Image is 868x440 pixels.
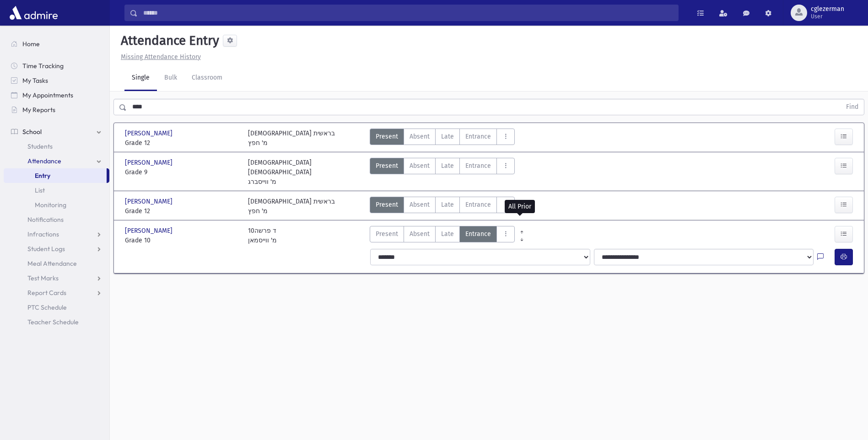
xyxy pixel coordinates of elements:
[410,132,430,141] span: Absent
[22,106,55,114] span: My Reports
[4,139,109,154] a: Students
[27,245,65,253] span: Student Logs
[4,315,109,329] a: Teacher Schedule
[27,289,66,297] span: Report Cards
[410,200,430,209] span: Absent
[184,65,230,91] a: Classroom
[27,318,79,326] span: Teacher Schedule
[121,53,201,61] u: Missing Attendance History
[441,229,454,239] span: Late
[125,129,174,138] span: [PERSON_NAME]
[370,226,515,245] div: AttTypes
[376,132,398,141] span: Present
[124,65,157,91] a: Single
[4,37,109,51] a: Home
[441,132,454,141] span: Late
[125,236,239,245] span: Grade 10
[811,13,844,20] span: User
[465,161,491,171] span: Entrance
[376,229,398,239] span: Present
[4,227,109,241] a: Infractions
[4,73,109,88] a: My Tasks
[27,142,53,150] span: Students
[157,65,184,91] a: Bulk
[27,157,61,165] span: Attendance
[4,168,107,183] a: Entry
[22,128,42,136] span: School
[441,200,454,209] span: Late
[376,161,398,171] span: Present
[117,33,219,48] h5: Attendance Entry
[465,200,491,209] span: Entrance
[410,161,430,171] span: Absent
[22,76,48,85] span: My Tasks
[4,271,109,285] a: Test Marks
[811,5,844,13] span: cglezerman
[376,200,398,209] span: Present
[125,197,174,206] span: [PERSON_NAME]
[248,197,335,216] div: [DEMOGRAPHIC_DATA] בראשית מ' חפץ
[370,129,515,148] div: AttTypes
[27,259,77,268] span: Meal Attendance
[841,99,864,115] button: Find
[248,226,277,245] div: 10ד פרשה מ' ווייסמאן
[4,285,109,300] a: Report Cards
[125,226,174,236] span: [PERSON_NAME]
[4,300,109,315] a: PTC Schedule
[248,129,335,148] div: [DEMOGRAPHIC_DATA] בראשית מ' חפץ
[4,198,109,212] a: Monitoring
[441,161,454,171] span: Late
[4,102,109,117] a: My Reports
[138,5,678,21] input: Search
[370,197,515,216] div: AttTypes
[22,40,40,48] span: Home
[410,229,430,239] span: Absent
[35,201,66,209] span: Monitoring
[125,206,239,216] span: Grade 12
[117,53,201,61] a: Missing Attendance History
[505,200,535,213] div: All Prior
[4,256,109,271] a: Meal Attendance
[4,88,109,102] a: My Appointments
[27,215,64,224] span: Notifications
[370,158,515,187] div: AttTypes
[125,158,174,167] span: [PERSON_NAME]
[7,4,60,22] img: AdmirePro
[125,167,239,177] span: Grade 9
[27,230,59,238] span: Infractions
[125,138,239,148] span: Grade 12
[465,132,491,141] span: Entrance
[465,229,491,239] span: Entrance
[4,154,109,168] a: Attendance
[4,241,109,256] a: Student Logs
[22,91,73,99] span: My Appointments
[27,274,59,282] span: Test Marks
[4,183,109,198] a: List
[4,59,109,73] a: Time Tracking
[27,303,67,311] span: PTC Schedule
[4,212,109,227] a: Notifications
[4,124,109,139] a: School
[248,158,362,187] div: [DEMOGRAPHIC_DATA] [DEMOGRAPHIC_DATA] מ' ווייסברג
[35,186,45,194] span: List
[35,172,50,180] span: Entry
[22,62,64,70] span: Time Tracking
